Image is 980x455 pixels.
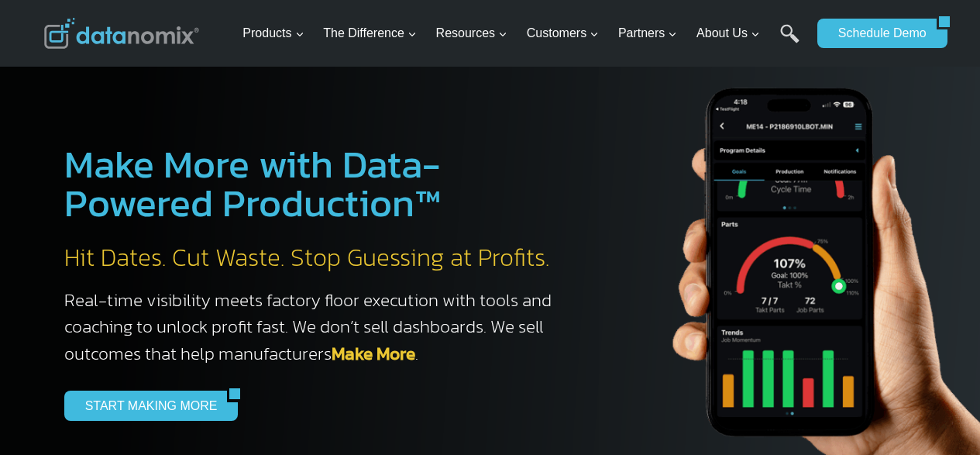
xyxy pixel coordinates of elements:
[780,24,799,59] a: Search
[527,23,599,43] span: Customers
[64,242,568,274] h2: Hit Dates. Cut Waste. Stop Guessing at Profits.
[323,23,417,43] span: The Difference
[64,145,568,222] h1: Make More with Data-Powered Production™
[44,18,199,49] img: Datanomix
[332,340,415,367] a: Make More
[618,23,677,43] span: Partners
[8,181,256,447] iframe: Popup CTA
[817,19,937,48] a: Schedule Demo
[696,23,760,43] span: About Us
[236,9,810,59] nav: Primary Navigation
[242,23,304,43] span: Products
[436,23,507,43] span: Resources
[64,287,568,367] h3: Real-time visibility meets factory floor execution with tools and coaching to unlock profit fast....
